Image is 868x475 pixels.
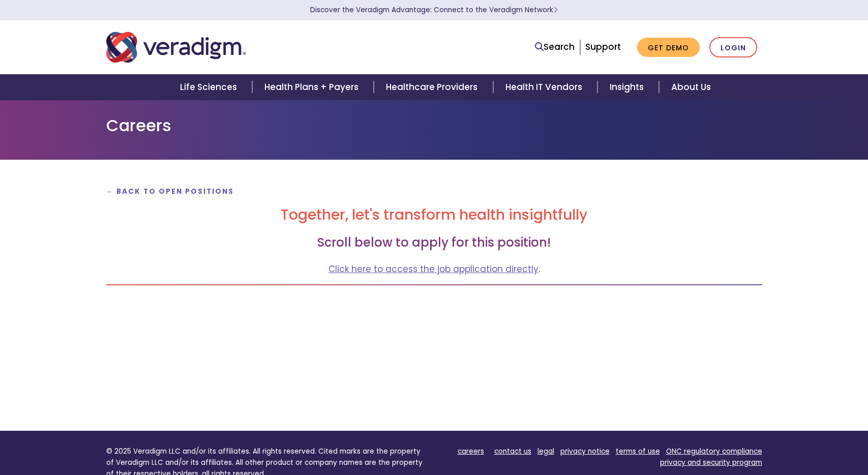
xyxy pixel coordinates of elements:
[106,310,762,386] iframe: Greenhouse Job Board
[106,206,762,224] h2: Together, let's transform health insightfully
[616,447,660,456] a: terms of use
[560,447,610,456] a: privacy notice
[106,31,246,64] img: Veradigm logo
[660,458,762,467] a: privacy and security program
[168,74,252,100] a: Life Sciences
[310,5,558,15] a: Discover the Veradigm Advantage: Connect to the Veradigm NetworkLearn More
[106,262,762,276] p: .
[666,447,762,456] a: ONC regulatory compliance
[535,40,575,54] a: Search
[493,74,597,100] a: Health IT Vendors
[585,41,621,53] a: Support
[458,447,484,456] a: careers
[537,447,554,456] a: legal
[106,187,234,196] a: ← Back to Open Positions
[637,38,700,57] a: Get Demo
[494,447,531,456] a: contact us
[328,263,538,275] a: Click here to access the job application directly
[106,235,762,250] h3: Scroll below to apply for this position!
[374,74,493,100] a: Healthcare Providers
[252,74,374,100] a: Health Plans + Payers
[659,74,723,100] a: About Us
[553,5,558,15] span: Learn More
[106,116,762,135] h1: Careers
[709,37,757,58] a: Login
[597,74,659,100] a: Insights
